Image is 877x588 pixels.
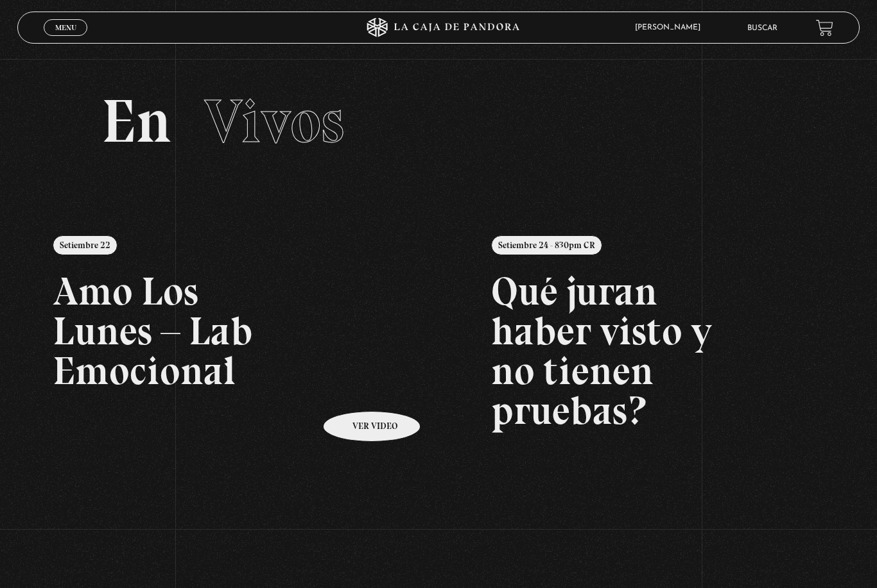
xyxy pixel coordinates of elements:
h2: En [101,91,775,152]
span: Menu [55,24,76,31]
span: Cerrar [51,35,81,44]
span: Vivos [204,85,344,158]
span: [PERSON_NAME] [629,24,713,31]
a: View your shopping cart [816,19,833,37]
a: Buscar [747,24,777,32]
